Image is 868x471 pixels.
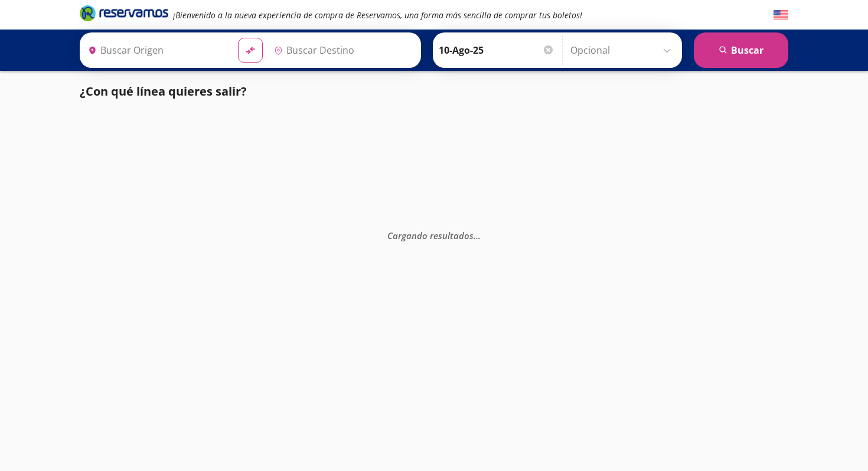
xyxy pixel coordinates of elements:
[83,35,229,65] input: Buscar Origen
[478,230,481,241] span: .
[570,35,676,65] input: Opcional
[474,230,476,241] span: .
[269,35,415,65] input: Buscar Destino
[476,230,478,241] span: .
[80,83,247,100] p: ¿Con qué línea quieres salir?
[774,8,788,22] button: English
[80,4,168,25] a: Brand Logo
[387,230,481,241] em: Cargando resultados
[80,4,168,22] i: Brand Logo
[173,9,582,21] em: ¡Bienvenido a la nueva experiencia de compra de Reservamos, una forma más sencilla de comprar tus...
[694,32,788,68] button: Buscar
[439,35,554,65] input: Elegir Fecha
